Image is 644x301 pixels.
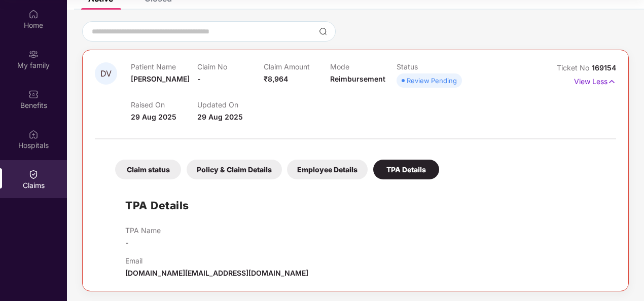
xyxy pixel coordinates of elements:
img: svg+xml;base64,PHN2ZyBpZD0iSG9tZSIgeG1sbnM9Imh0dHA6Ly93d3cudzMub3JnLzIwMDAvc3ZnIiB3aWR0aD0iMjAiIG... [28,9,39,19]
span: - [125,238,129,247]
span: 29 Aug 2025 [131,112,176,121]
span: [PERSON_NAME] [131,74,190,83]
span: [DOMAIN_NAME][EMAIL_ADDRESS][DOMAIN_NAME] [125,269,308,277]
p: Claim No [197,62,264,71]
span: DV [100,69,112,78]
p: Claim Amount [264,62,330,71]
div: Employee Details [287,160,368,179]
span: Reimbursement [330,74,385,83]
p: Patient Name [131,62,197,71]
div: Claim status [115,160,181,179]
img: svg+xml;base64,PHN2ZyB3aWR0aD0iMjAiIGhlaWdodD0iMjAiIHZpZXdCb3g9IjAgMCAyMCAyMCIgZmlsbD0ibm9uZSIgeG... [28,49,39,59]
img: svg+xml;base64,PHN2ZyB4bWxucz0iaHR0cDovL3d3dy53My5vcmcvMjAwMC9zdmciIHdpZHRoPSIxNyIgaGVpZ2h0PSIxNy... [607,76,616,87]
span: - [197,74,201,83]
div: Review Pending [407,76,457,86]
p: Updated On [197,100,264,109]
img: svg+xml;base64,PHN2ZyBpZD0iU2VhcmNoLTMyeDMyIiB4bWxucz0iaHR0cDovL3d3dy53My5vcmcvMjAwMC9zdmciIHdpZH... [319,27,327,35]
span: 169154 [592,63,616,72]
p: Status [397,62,463,71]
p: Mode [330,62,397,71]
img: svg+xml;base64,PHN2ZyBpZD0iSG9zcGl0YWxzIiB4bWxucz0iaHR0cDovL3d3dy53My5vcmcvMjAwMC9zdmciIHdpZHRoPS... [28,129,39,139]
p: TPA Name [125,226,161,235]
div: Policy & Claim Details [187,160,282,179]
div: TPA Details [373,160,439,179]
p: Email [125,256,308,265]
img: svg+xml;base64,PHN2ZyBpZD0iQmVuZWZpdHMiIHhtbG5zPSJodHRwOi8vd3d3LnczLm9yZy8yMDAwL3N2ZyIgd2lkdGg9Ij... [28,89,39,99]
p: Raised On [131,100,197,109]
h1: TPA Details [125,197,189,214]
span: Ticket No [557,63,592,72]
p: View Less [574,73,616,87]
span: ₹8,964 [264,74,288,83]
img: svg+xml;base64,PHN2ZyBpZD0iQ2xhaW0iIHhtbG5zPSJodHRwOi8vd3d3LnczLm9yZy8yMDAwL3N2ZyIgd2lkdGg9IjIwIi... [28,169,39,179]
span: 29 Aug 2025 [197,112,243,121]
